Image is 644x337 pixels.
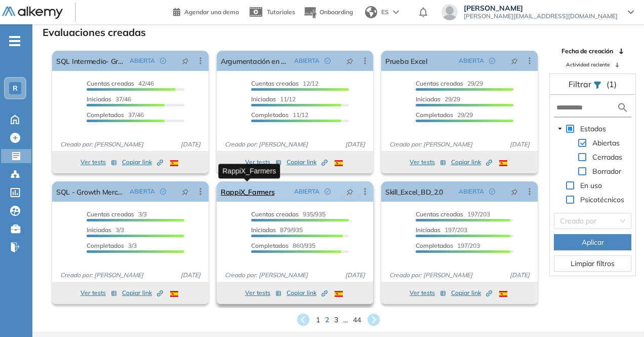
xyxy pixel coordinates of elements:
span: 3 [334,315,338,325]
span: Cuentas creadas [251,80,299,87]
span: Abiertas [592,138,620,147]
span: Agendar una demo [184,8,239,16]
button: pushpin [339,183,361,200]
button: Ver tests [410,287,446,299]
i: - [9,40,20,42]
span: check-circle [325,189,331,195]
span: Creado por: [PERSON_NAME] [385,140,476,149]
span: Estados [580,124,606,133]
span: Borrador [590,165,623,177]
span: Completados [251,111,289,119]
span: ABIERTA [130,56,155,65]
span: Iniciadas [416,95,440,103]
span: check-circle [160,189,166,195]
span: Creado por: [PERSON_NAME] [221,271,312,280]
span: Iniciadas [251,95,276,103]
span: Copiar link [122,158,163,167]
img: world [365,6,377,18]
a: Skill_Excel_BD_2.0 [385,181,443,202]
span: Fecha de creación [561,47,613,56]
button: Ver tests [80,287,117,299]
button: pushpin [339,53,361,69]
img: Logo [2,7,63,19]
span: ABIERTA [459,56,484,65]
span: Iniciadas [416,226,440,234]
span: 3/3 [87,210,147,218]
span: pushpin [346,188,353,196]
button: pushpin [174,183,196,200]
a: Prueba Excel [385,51,427,71]
span: pushpin [511,188,518,196]
span: Cuentas creadas [416,80,463,87]
button: Aplicar [554,234,631,250]
span: R [13,84,18,92]
span: Creado por: [PERSON_NAME] [385,271,476,280]
button: Ver tests [410,156,446,168]
span: ES [381,8,389,17]
span: Copiar link [287,288,328,297]
span: Psicotécnicos [578,194,626,206]
span: check-circle [325,58,331,64]
span: Psicotécnicos [580,195,624,204]
span: Estados [578,123,608,135]
span: 3/3 [87,242,137,249]
button: Copiar link [451,287,492,299]
span: Creado por: [PERSON_NAME] [56,271,147,280]
span: [DATE] [341,140,369,149]
span: Iniciadas [87,95,111,103]
span: Cuentas creadas [416,210,463,218]
span: 37/46 [87,95,131,103]
span: 3/3 [87,226,124,234]
span: pushpin [346,57,353,65]
button: Copiar link [287,287,328,299]
div: RappiX_Farmers [218,164,280,178]
span: 42/46 [87,80,154,87]
button: Onboarding [303,2,353,23]
span: Completados [416,111,453,119]
img: ESP [170,160,178,166]
span: pushpin [182,188,189,196]
span: Borrador [592,167,621,176]
button: pushpin [503,53,526,69]
span: Completados [416,242,453,249]
h3: Evaluaciones creadas [43,26,146,39]
span: [DATE] [506,140,534,149]
a: RappiX_Farmers [221,181,274,202]
span: Iniciadas [251,226,276,234]
span: ABIERTA [294,187,319,196]
span: pushpin [511,57,518,65]
span: 2 [325,315,329,325]
img: ESP [499,160,507,166]
a: SQL - Growth Merchandisin Analyst [56,181,126,202]
span: [PERSON_NAME][EMAIL_ADDRESS][DOMAIN_NAME] [464,12,618,20]
span: check-circle [489,189,495,195]
span: Onboarding [319,8,353,16]
button: pushpin [503,183,526,200]
button: Copiar link [287,156,328,168]
span: 879/935 [251,226,303,234]
button: Ver tests [245,156,281,168]
span: ABIERTA [130,187,155,196]
span: ABIERTA [459,187,484,196]
span: 197/203 [416,226,467,234]
img: arrow [393,10,399,14]
img: ESP [499,291,507,297]
img: ESP [170,291,178,297]
span: 197/203 [416,210,490,218]
span: Limpiar filtros [571,258,615,269]
span: Completados [251,242,289,249]
span: Copiar link [451,288,492,297]
button: Copiar link [451,156,492,168]
span: Copiar link [451,158,492,167]
span: Completados [87,242,124,249]
span: 197/203 [416,242,480,249]
img: search icon [617,101,629,114]
span: 44 [353,315,361,325]
span: [PERSON_NAME] [464,4,618,12]
span: 29/29 [416,111,473,119]
span: 11/12 [251,111,308,119]
span: [DATE] [177,271,205,280]
button: Ver tests [245,287,281,299]
span: Aplicar [582,237,604,248]
span: caret-down [557,126,562,131]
